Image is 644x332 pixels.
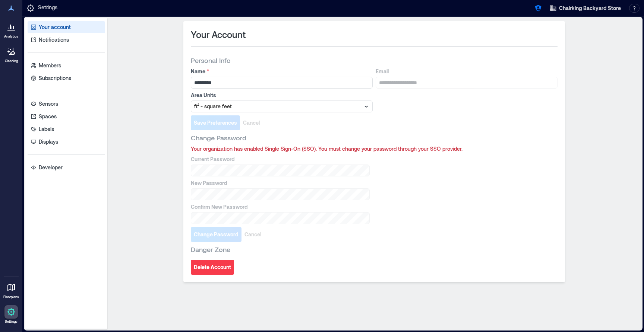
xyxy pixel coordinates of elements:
a: Labels [28,123,105,135]
span: Danger Zone [191,245,230,254]
a: Notifications [28,34,105,46]
p: Members [39,62,61,69]
a: Spaces [28,111,105,122]
label: New Password [191,179,368,187]
button: Change Password [191,227,241,242]
label: Confirm New Password [191,203,368,211]
p: Settings [5,319,18,324]
label: Area Units [191,92,371,99]
span: Your Account [191,29,246,41]
p: Labels [39,125,54,133]
button: Delete Account [191,260,234,275]
a: Cleaning [2,42,20,66]
span: Personal Info [191,56,231,65]
a: Displays [28,136,105,148]
div: Your organization has enabled Single Sign-On (SSO). You must change your password through your SS... [191,145,558,153]
p: Subscriptions [39,74,71,82]
p: Floorplans [3,295,19,299]
p: Your account [39,23,71,31]
a: Developer [28,162,105,173]
p: Cleaning [5,59,18,63]
span: Chairking Backyard Store [559,4,621,12]
p: Developer [39,164,63,171]
span: Delete Account [194,264,231,271]
a: Settings [2,303,20,326]
span: Save Preferences [194,119,237,127]
p: Notifications [39,36,69,44]
button: Cancel [241,227,264,242]
a: Floorplans [1,278,21,301]
p: Settings [38,4,57,13]
button: Cancel [240,115,263,130]
a: Subscriptions [28,72,105,84]
button: Chairking Backyard Store [547,2,623,14]
label: Name [191,68,371,75]
p: Analytics [4,34,18,39]
a: Your account [28,21,105,33]
label: Email [376,68,556,75]
p: Displays [39,138,58,146]
a: Analytics [2,18,20,41]
span: Change Password [191,133,246,142]
a: Sensors [28,98,105,110]
a: Members [28,60,105,71]
p: Sensors [39,100,58,108]
span: Cancel [244,231,261,238]
span: Cancel [243,119,260,127]
span: Change Password [194,231,239,238]
label: Current Password [191,156,368,163]
p: Spaces [39,113,57,120]
button: Save Preferences [191,115,240,130]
